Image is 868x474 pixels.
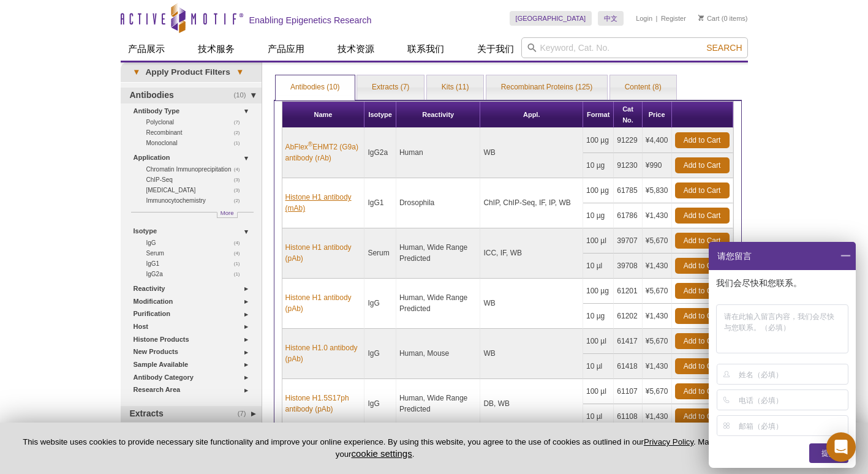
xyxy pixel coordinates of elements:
[643,153,672,178] td: ¥990
[661,14,686,23] a: Register
[614,254,642,279] td: 39708
[480,379,583,429] td: DB, WB
[675,208,730,224] a: Add to Cart
[276,75,355,100] a: Antibodies (10)
[191,37,242,61] a: 技术服务
[510,11,592,26] a: [GEOGRAPHIC_DATA]
[234,88,253,103] span: (10)
[121,406,262,422] a: (7)Extracts
[134,383,254,396] a: Research Area
[643,354,672,379] td: ¥1,430
[614,279,642,304] td: 61201
[643,203,672,228] td: ¥1,430
[739,364,846,384] input: 姓名（必填）
[480,102,583,128] th: Appl.
[234,175,247,185] span: (3)
[636,14,652,23] a: Login
[249,15,372,26] h2: Enabling Epigenetics Research
[583,329,614,354] td: 100 µl
[234,269,247,279] span: (1)
[260,37,312,61] a: 产品应用
[643,404,672,429] td: ¥1,430
[643,228,672,254] td: ¥5,670
[675,258,730,274] a: Add to Cart
[234,195,247,206] span: (2)
[146,164,247,175] a: (4)Chromatin Immunoprecipitation
[614,404,642,429] td: 61108
[146,185,247,195] a: (3)[MEDICAL_DATA]
[364,279,396,329] td: IgG
[739,390,846,410] input: 电话（必填）
[675,132,730,148] a: Add to Cart
[396,279,481,329] td: Human, Wide Range Predicted
[234,238,247,248] span: (4)
[330,37,382,61] a: 技术资源
[643,128,672,153] td: ¥4,400
[238,406,253,422] span: (7)
[698,11,748,26] li: (0 items)
[230,67,249,78] span: ▾
[614,329,642,354] td: 61417
[698,15,704,21] img: Your Cart
[706,43,742,53] span: Search
[134,105,254,118] a: Antibody Type
[675,358,730,374] a: Add to Cart
[427,75,484,100] a: Kits (11)
[396,102,481,128] th: Reactivity
[675,233,730,249] a: Add to Cart
[357,75,424,100] a: Extracts (7)
[285,192,361,214] a: Histone H1 antibody (mAb)
[521,37,748,58] input: Keyword, Cat. No.
[146,258,247,269] a: (1)IgG1
[134,151,254,164] a: Application
[364,228,396,279] td: Serum
[480,228,583,279] td: ICC, IF, WB
[234,185,247,195] span: (3)
[716,277,851,288] p: 我们会尽快和您联系。
[351,448,412,459] button: cookie settings
[675,333,730,349] a: Add to Cart
[146,138,247,148] a: (1)Monoclonal
[583,379,614,404] td: 100 µl
[470,37,521,61] a: 关于我们
[285,342,361,364] a: Histone H1.0 antibody (pAb)
[614,379,642,404] td: 61107
[121,62,262,82] a: ▾Apply Product Filters▾
[234,117,247,127] span: (7)
[583,354,614,379] td: 10 µl
[675,283,730,299] a: Add to Cart
[826,432,856,462] div: Open Intercom Messenger
[134,225,254,238] a: Isotype
[486,75,607,100] a: Recombinant Proteins (125)
[285,242,361,264] a: Histone H1 antibody (pAb)
[134,345,254,358] a: New Products
[583,254,614,279] td: 10 µl
[364,102,396,128] th: Isotype
[716,242,752,270] span: 请您留言
[643,254,672,279] td: ¥1,430
[282,102,365,128] th: Name
[675,408,730,424] a: Add to Cart
[643,329,672,354] td: ¥5,670
[146,248,247,258] a: (4)Serum
[610,75,676,100] a: Content (8)
[221,208,234,218] span: More
[285,292,361,314] a: Histone H1 antibody (pAb)
[614,128,642,153] td: 91229
[308,141,312,148] sup: ®
[480,128,583,178] td: WB
[134,333,254,346] a: Histone Products
[134,307,254,320] a: Purification
[20,437,730,460] p: This website uses cookies to provide necessary site functionality and improve your online experie...
[234,127,247,138] span: (2)
[234,164,247,175] span: (4)
[583,178,614,203] td: 100 µg
[643,304,672,329] td: ¥1,430
[614,102,642,128] th: Cat No.
[614,178,642,203] td: 61785
[134,320,254,333] a: Host
[234,258,247,269] span: (1)
[675,157,730,173] a: Add to Cart
[480,178,583,228] td: ChIP, ChIP-Seq, IF, IP, WB
[234,138,247,148] span: (1)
